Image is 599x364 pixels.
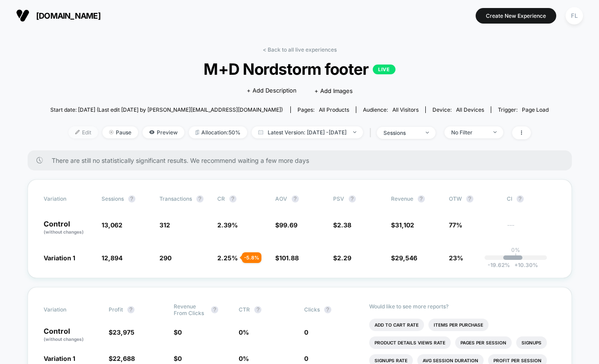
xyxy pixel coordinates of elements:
span: 0 [178,328,182,336]
span: 2.39 % [217,221,238,229]
span: $ [275,221,297,229]
button: ? [211,306,218,313]
span: CR [217,195,225,202]
li: Product Details Views Rate [369,336,451,349]
span: 0 [178,355,182,362]
span: 101.88 [279,254,299,262]
span: 77% [449,221,462,229]
span: Allocation: 50% [189,126,247,138]
div: Pages: [297,106,349,113]
button: ? [229,195,236,202]
button: ? [292,195,299,202]
span: Profit [109,306,123,313]
li: Pages Per Session [455,336,512,349]
img: edit [75,130,80,134]
span: Edit [69,126,98,138]
span: [DOMAIN_NAME] [36,11,101,20]
span: $ [174,355,182,362]
span: 312 [159,221,170,229]
span: 2.25 % [217,254,238,262]
p: Would like to see more reports? [369,303,556,310]
span: + Add Images [314,87,353,94]
span: CTR [239,306,250,313]
span: Latest Version: [DATE] - [DATE] [252,126,363,138]
button: ? [466,195,473,202]
span: | [367,126,377,139]
div: FL [566,7,583,24]
span: + Add Description [247,86,297,95]
span: There are still no statistically significant results. We recommend waiting a few more days [52,157,554,164]
button: ? [254,306,261,313]
span: 29,546 [395,254,417,262]
span: $ [333,254,351,262]
p: 0% [511,247,520,253]
span: 12,894 [102,254,122,262]
span: AOV [275,195,287,202]
span: Variation [44,303,93,316]
span: Preview [143,126,184,138]
span: $ [109,355,135,362]
span: 13,062 [102,221,122,229]
p: | [515,253,517,260]
button: ? [517,195,524,202]
span: Pause [102,126,138,138]
span: $ [109,328,134,336]
span: PSV [333,195,344,202]
p: LIVE [373,65,395,74]
li: Add To Cart Rate [369,319,424,331]
span: -19.62 % [488,262,510,268]
span: (without changes) [44,229,84,235]
span: 23% [449,254,463,262]
span: Device: [425,106,491,113]
img: end [426,132,429,133]
span: (without changes) [44,336,84,342]
button: FL [563,7,586,25]
button: Create New Experience [476,8,556,24]
span: Page Load [522,106,549,113]
span: 290 [159,254,171,262]
button: ? [349,195,356,202]
span: 31,102 [395,221,414,229]
span: 2.38 [337,221,351,229]
div: - 5.8 % [242,252,261,263]
button: ? [324,306,331,313]
span: All Visitors [392,106,419,113]
li: Items Per Purchase [428,319,489,331]
span: Revenue [391,195,413,202]
span: $ [391,254,417,262]
span: CI [507,195,556,202]
div: No Filter [451,129,487,136]
img: end [353,131,356,133]
span: all products [319,106,349,113]
span: Variation 1 [44,355,75,362]
span: Variation 1 [44,254,75,262]
span: 0 % [239,355,249,362]
img: calendar [258,130,263,134]
span: $ [275,254,299,262]
button: ? [196,195,204,202]
span: 99.69 [279,221,297,229]
span: $ [391,221,414,229]
span: Start date: [DATE] (Last edit [DATE] by [PERSON_NAME][EMAIL_ADDRESS][DOMAIN_NAME]) [50,106,283,113]
button: ? [127,306,134,313]
span: 0 [304,328,308,336]
span: M+D Nordstorm footer [75,60,524,78]
button: ? [418,195,425,202]
span: Sessions [102,195,124,202]
span: 2.29 [337,254,351,262]
p: Control [44,220,93,235]
button: [DOMAIN_NAME] [13,8,103,23]
div: Audience: [363,106,419,113]
img: rebalance [196,130,199,135]
li: Signups [516,336,547,349]
img: end [493,131,497,133]
img: Visually logo [16,9,29,22]
button: ? [128,195,135,202]
span: 0 % [239,328,249,336]
span: 23,975 [113,328,134,336]
span: Variation [44,195,93,202]
span: Clicks [304,306,320,313]
span: Revenue From Clicks [174,303,207,316]
span: $ [174,328,182,336]
span: --- [507,222,556,235]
